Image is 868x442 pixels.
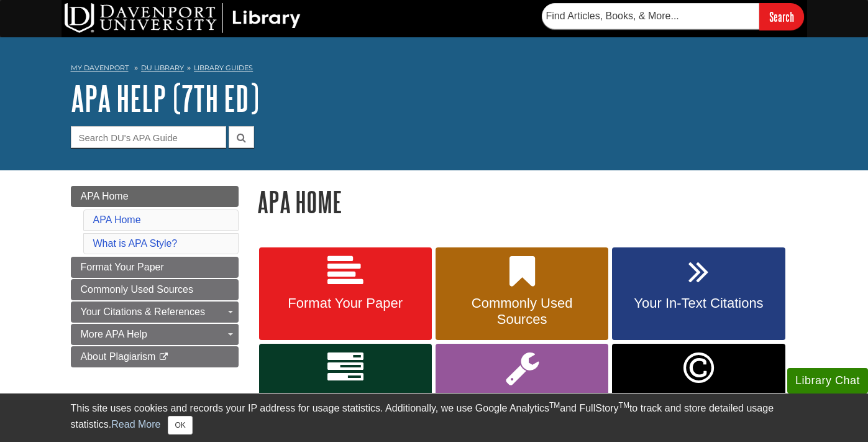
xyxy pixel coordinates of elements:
[81,306,205,317] span: Your Citations & References
[81,284,193,295] span: Commonly Used Sources
[71,401,798,435] div: This site uses cookies and records your IP address for usage statistics. Additionally, we use Goo...
[436,344,608,439] a: More APA Help
[542,3,759,29] input: Find Articles, Books, & More...
[759,3,804,30] input: Search
[71,279,239,300] a: Commonly Used Sources
[612,344,785,439] a: Link opens in new window
[71,79,259,117] a: APA Help (7th Ed)
[71,126,226,148] input: Search DU's APA Guide
[542,3,804,30] form: Searches DU Library's articles, books, and more
[111,419,160,430] a: Read More
[81,262,164,272] span: Format Your Paper
[71,324,239,345] a: More APA Help
[259,247,432,341] a: Format Your Paper
[71,346,239,367] a: About Plagiarism
[71,186,239,207] a: APA Home
[445,295,599,328] span: Commonly Used Sources
[549,401,560,410] sup: TM
[71,60,798,80] nav: breadcrumb
[141,63,184,72] a: DU Library
[93,214,141,225] a: APA Home
[619,401,629,410] sup: TM
[168,416,192,435] button: Close
[93,238,178,249] a: What is APA Style?
[259,344,432,439] a: Your Reference List
[158,353,169,361] i: This link opens in a new window
[257,186,798,218] h1: APA Home
[65,3,301,33] img: DU Library
[71,302,239,323] a: Your Citations & References
[71,63,129,73] a: My Davenport
[81,351,156,362] span: About Plagiarism
[787,368,868,394] button: Library Chat
[194,63,253,72] a: Library Guides
[268,295,423,311] span: Format Your Paper
[621,295,775,311] span: Your In-Text Citations
[71,257,239,278] a: Format Your Paper
[81,329,147,339] span: More APA Help
[436,247,608,341] a: Commonly Used Sources
[612,247,785,341] a: Your In-Text Citations
[81,191,129,201] span: APA Home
